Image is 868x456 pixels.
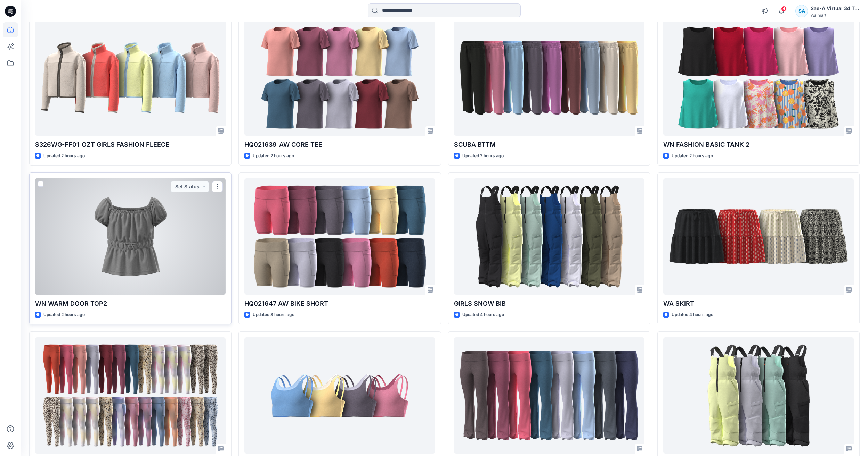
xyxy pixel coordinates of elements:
p: Updated 2 hours ago [43,311,85,319]
div: Walmart [811,12,859,18]
p: WN FASHION BASIC TANK 2 [663,140,854,150]
p: Updated 2 hours ago [43,152,85,160]
span: 4 [781,6,787,11]
p: WA SKIRT [663,299,854,309]
p: WN WARM DOOR TOP2 [35,299,226,309]
p: Updated 2 hours ago [672,152,713,160]
p: Updated 4 hours ago [462,311,504,319]
a: HQ021641_AW CORE LEGGING [35,337,226,454]
p: Updated 2 hours ago [253,152,294,160]
div: Sae-A Virtual 3d Team [811,4,859,12]
p: GIRLS SNOW BIB [454,299,644,309]
p: S326WG-FF01_OZT GIRLS FASHION FLEECE [35,140,226,150]
p: HQ021647_AW BIKE SHORT [244,299,435,309]
p: Updated 4 hours ago [672,311,713,319]
a: WN WARM DOOR TOP2 [35,178,226,295]
div: SA [795,5,808,17]
p: Updated 2 hours ago [462,152,504,160]
a: HQ021647_AW BIKE SHORT [244,178,435,295]
a: HQ021639_AW CORE TEE [244,19,435,136]
a: HQ021644_FLARE LEGGING [454,337,644,454]
p: SCUBA BTTM [454,140,644,150]
a: SCUBA BTTM [454,19,644,136]
p: HQ021639_AW CORE TEE [244,140,435,150]
a: GIRLS SNOW BIB [454,178,644,295]
a: WN FASHION BASIC TANK 2 [663,19,854,136]
a: WA SKIRT [663,178,854,295]
a: AW SPORTS BRA [244,337,435,454]
a: S326WG-FF01_OZT GIRLS FASHION FLEECE [35,19,226,136]
p: Updated 3 hours ago [253,311,294,319]
a: OZT TODDLER SNOW BIB [663,337,854,454]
